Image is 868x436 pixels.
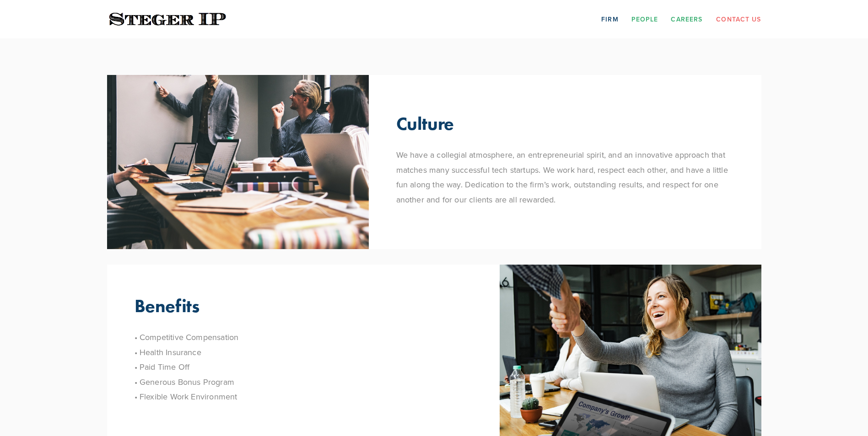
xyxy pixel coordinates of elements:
[107,11,228,28] img: Steger IP | Trust. Experience. Results.
[135,295,199,317] p: Benefits
[601,12,618,26] a: Firm
[671,12,702,26] a: Careers
[396,112,454,134] p: Culture
[135,330,472,404] p: • Competitive Compensation • Health Insurance • Paid Time Off • Generous Bonus Program • Flexible...
[716,12,761,26] a: Contact Us
[631,12,658,26] a: People
[396,148,734,207] p: We have a collegial atmosphere, an entrepreneurial spirit, and an innovative approach that matche...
